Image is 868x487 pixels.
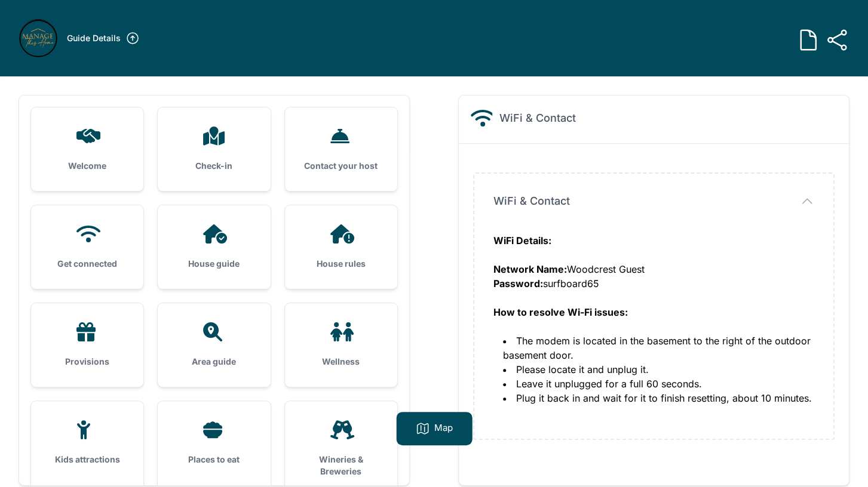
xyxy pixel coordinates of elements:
a: House guide [158,205,270,289]
strong: Network Name: [493,263,567,275]
h3: Wellness [304,356,378,368]
h3: Kids attractions [50,454,124,466]
a: Guide Details [67,31,140,45]
strong: How to resolve Wi-Fi issues: [493,306,628,318]
h3: Check-in [177,160,251,172]
h3: Provisions [50,356,124,368]
a: Welcome [31,107,143,191]
a: Get connected [31,205,143,289]
span: WiFi & Contact [493,193,570,209]
h3: Get connected [50,258,124,270]
li: Plug it back in and wait for it to finish resetting, about 10 minutes. [503,391,814,405]
strong: WiFi Details: [493,235,551,246]
h3: House rules [304,258,378,270]
a: Check-in [158,107,270,191]
a: Contact your host [285,107,397,191]
h3: Contact your host [304,160,378,172]
h3: Places to eat [177,454,251,466]
h3: Guide Details [67,32,121,44]
strong: Password: [493,278,543,289]
li: Please locate it and unplug it. [503,362,814,377]
p: Map [434,421,453,436]
a: Kids attractions [31,401,143,485]
button: WiFi & Contact [493,193,814,209]
li: The modem is located in the basement to the right of the outdoor basement door. [503,334,814,362]
h3: House guide [177,258,251,270]
a: Provisions [31,303,143,387]
li: Leave it unplugged for a full 60 seconds. [503,377,814,391]
a: Area guide [158,303,270,387]
h2: WiFi & Contact [499,110,576,127]
a: Places to eat [158,401,270,485]
img: 0gd5q1mryxf99wh8o9ohubavf23j [19,19,57,57]
h3: Welcome [50,160,124,172]
a: House rules [285,205,397,289]
h3: Wineries & Breweries [304,454,378,477]
a: Wellness [285,303,397,387]
h3: Area guide [177,356,251,368]
div: Woodcrest Guest surfboard65 [493,233,814,334]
